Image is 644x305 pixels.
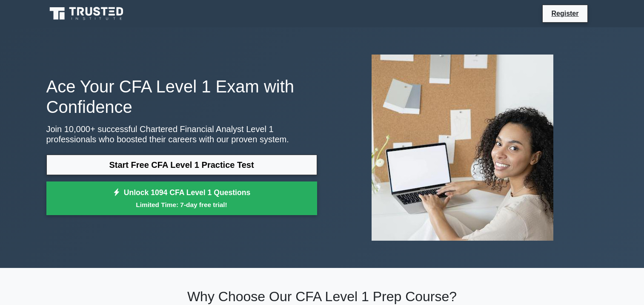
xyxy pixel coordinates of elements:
p: Join 10,000+ successful Chartered Financial Analyst Level 1 professionals who boosted their caree... [46,124,317,144]
a: Register [546,8,584,19]
h2: Why Choose Our CFA Level 1 Prep Course? [46,288,598,305]
a: Start Free CFA Level 1 Practice Test [46,155,317,175]
a: Unlock 1094 CFA Level 1 QuestionsLimited Time: 7-day free trial! [46,181,317,216]
h1: Ace Your CFA Level 1 Exam with Confidence [46,76,317,117]
small: Limited Time: 7-day free trial! [57,200,306,210]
